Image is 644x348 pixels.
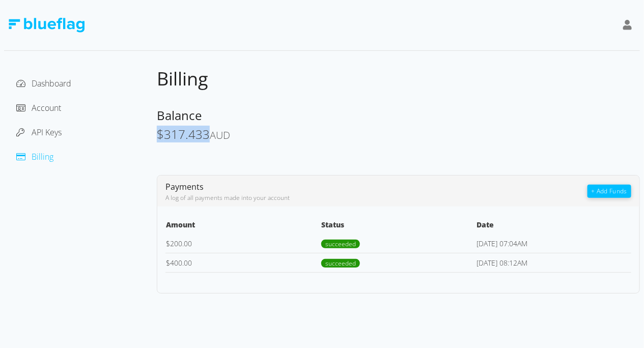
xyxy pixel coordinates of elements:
span: Account [32,102,61,113]
span: Payments [165,181,204,192]
div: A log of all payments made into your account [165,193,587,202]
span: $ [166,239,170,248]
a: Dashboard [16,78,71,89]
span: $ [157,126,164,142]
img: Blue Flag Logo [8,18,85,33]
span: Dashboard [32,78,71,89]
th: Status [321,219,476,234]
th: Date [476,219,631,234]
span: API Keys [32,127,62,138]
span: 317.433 [164,126,210,142]
td: [DATE] 08:12AM [476,253,631,272]
a: API Keys [16,127,62,138]
button: + Add Funds [587,185,631,198]
a: Billing [16,151,53,162]
span: AUD [210,128,230,142]
td: 400.00 [165,253,321,272]
td: [DATE] 07:04AM [476,234,631,253]
a: Account [16,102,61,113]
span: Billing [157,66,208,91]
span: $ [166,258,170,268]
td: 200.00 [165,234,321,253]
span: Balance [157,107,202,124]
span: Billing [32,151,53,162]
span: succeeded [321,240,360,248]
span: succeeded [321,259,360,268]
th: Amount [165,219,321,234]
